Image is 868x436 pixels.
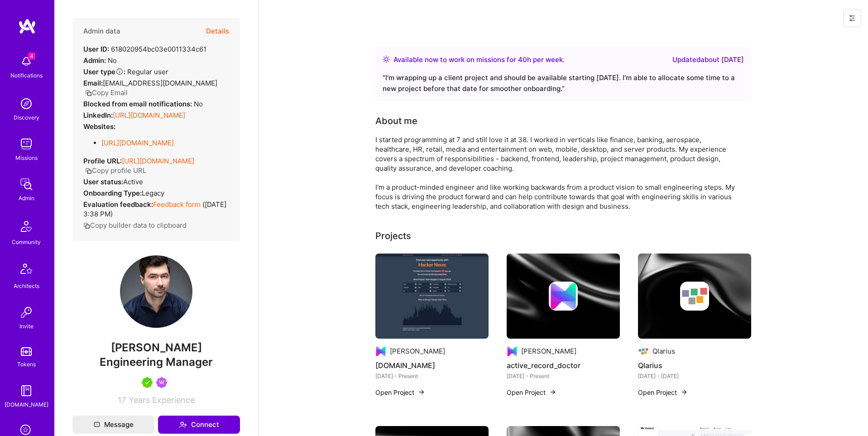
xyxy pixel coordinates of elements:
i: icon Copy [83,222,90,229]
div: About me [375,114,417,128]
div: Architects [14,281,39,291]
img: Company logo [549,282,578,311]
img: Company logo [638,346,649,357]
div: No [83,99,203,109]
div: [DATE] - Present [507,371,620,381]
div: Qlarius [652,346,675,356]
img: Been on Mission [156,377,167,388]
img: logo [18,18,36,34]
a: [URL][DOMAIN_NAME] [122,157,194,165]
div: Community [12,237,41,247]
div: Missions [15,153,38,163]
div: [DOMAIN_NAME] [5,400,48,409]
img: arrow-right [681,388,688,396]
div: Regular user [83,67,168,77]
i: icon Mail [94,422,100,428]
button: Details [206,18,229,44]
div: [PERSON_NAME] [521,346,576,356]
span: Active [123,177,143,186]
span: 4 [28,53,35,60]
div: Projects [375,229,411,243]
div: [PERSON_NAME] [390,346,445,356]
img: Community [15,216,37,237]
button: Message [72,416,154,434]
div: ( [DATE] 3:38 PM ) [83,200,229,219]
img: www.whoishiring.jobs [375,254,489,339]
strong: Admin: [83,56,106,65]
img: tokens [21,347,32,356]
span: Engineering Manager [100,355,213,369]
strong: User ID: [83,45,109,53]
button: Copy builder data to clipboard [83,220,187,230]
i: Help [115,67,124,76]
strong: Profile URL: [83,157,122,165]
img: A.Teamer in Residence [142,377,153,388]
button: Connect [158,416,240,434]
img: arrow-right [418,388,425,396]
div: Admin [19,193,34,203]
strong: User status: [83,177,123,186]
strong: Websites: [83,122,115,131]
div: [DATE] - [DATE] [638,371,751,381]
img: teamwork [17,135,35,153]
button: Open Project [638,388,688,397]
strong: Email: [83,79,103,87]
strong: User type : [83,67,125,76]
span: legacy [142,189,164,197]
img: cover [507,254,620,339]
span: 17 [118,395,126,405]
img: bell [17,53,35,71]
strong: Evaluation feedback: [83,200,153,209]
a: Feedback form [153,200,201,209]
strong: Onboarding Type: [83,189,142,197]
i: icon Connect [179,421,187,429]
button: Open Project [507,388,556,397]
a: [URL][DOMAIN_NAME] [113,111,185,120]
img: guide book [17,382,35,400]
div: 618020954bc03e0011334c61 [83,44,206,54]
div: “ I'm wrapping up a client project and should be available starting [DATE]. I'm able to allocate ... [383,72,744,94]
strong: LinkedIn: [83,111,113,120]
div: Available now to work on missions for h per week . [393,54,565,65]
div: Invite [19,321,34,331]
button: Copy Email [85,88,128,97]
div: Notifications [10,71,43,80]
i: icon Copy [85,168,92,174]
img: Company logo [680,282,709,311]
a: [URL][DOMAIN_NAME] [101,139,174,147]
h4: Admin data [83,27,120,35]
div: [DATE] - Present [375,371,489,381]
div: Tokens [17,359,36,369]
span: [EMAIL_ADDRESS][DOMAIN_NAME] [103,79,217,87]
strong: Blocked from email notifications: [83,100,194,108]
div: I started programming at 7 and still love it at 38. I worked in verticals like finance, banking, ... [375,135,738,211]
img: admin teamwork [17,175,35,193]
img: Company logo [507,346,518,357]
span: [PERSON_NAME] [72,341,240,355]
i: icon Copy [85,90,92,96]
span: 40 [518,55,527,64]
img: arrow-right [549,388,556,396]
img: Invite [17,303,35,321]
img: discovery [17,95,35,113]
img: Availability [383,56,390,63]
img: User Avatar [120,255,192,328]
h4: active_record_doctor [507,359,620,371]
button: Open Project [375,388,425,397]
img: Architects [15,259,37,281]
img: Company logo [375,346,386,357]
div: Discovery [14,113,39,122]
div: Updated about [DATE] [672,54,744,65]
div: No [83,56,117,65]
h4: Qlarius [638,359,751,371]
img: cover [638,254,751,339]
span: Years Experience [129,395,195,405]
button: Copy profile URL [85,166,146,175]
h4: [DOMAIN_NAME] [375,359,489,371]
